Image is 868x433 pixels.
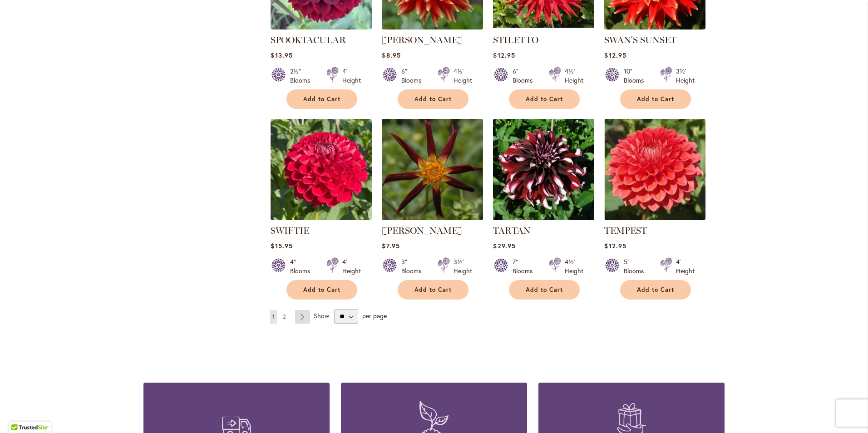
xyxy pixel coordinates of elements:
[303,95,340,103] span: Add to Cart
[493,225,531,236] a: TARTAN
[604,23,705,31] a: Swan's Sunset
[382,34,463,45] a: [PERSON_NAME]
[290,257,316,276] div: 4" Blooms
[493,213,594,222] a: Tartan
[414,286,452,294] span: Add to Cart
[565,67,583,85] div: 4½' Height
[401,257,427,276] div: 3" Blooms
[454,257,472,276] div: 3½' Height
[272,313,275,320] span: 1
[382,225,463,236] a: [PERSON_NAME]
[513,67,538,85] div: 6" Blooms
[493,23,594,31] a: STILETTO
[382,241,399,250] span: $7.95
[676,67,695,85] div: 3½' Height
[604,241,626,250] span: $12.95
[513,257,538,276] div: 7" Blooms
[509,89,580,109] button: Add to Cart
[382,119,483,220] img: TAHOMA MOONSHOT
[604,213,705,222] a: TEMPEST
[286,89,357,109] button: Add to Cart
[637,95,674,103] span: Add to Cart
[493,241,515,250] span: $29.95
[624,67,649,85] div: 10" Blooms
[526,95,563,103] span: Add to Cart
[271,51,292,59] span: $13.95
[342,257,361,276] div: 4' Height
[283,313,286,320] span: 2
[7,401,32,426] iframe: Launch Accessibility Center
[303,286,340,294] span: Add to Cart
[637,286,674,294] span: Add to Cart
[382,23,483,31] a: STEVEN DAVID
[401,67,427,85] div: 6" Blooms
[271,241,292,250] span: $15.95
[362,311,387,320] span: per page
[398,89,469,109] button: Add to Cart
[493,51,515,59] span: $12.95
[604,119,705,220] img: TEMPEST
[493,34,538,45] a: STILETTO
[398,280,469,300] button: Add to Cart
[271,119,372,220] img: SWIFTIE
[314,311,329,320] span: Show
[604,225,647,236] a: TEMPEST
[604,34,676,45] a: SWAN'S SUNSET
[620,280,691,300] button: Add to Cart
[509,280,580,300] button: Add to Cart
[493,119,594,220] img: Tartan
[286,280,357,300] button: Add to Cart
[290,67,316,85] div: 2½" Blooms
[271,225,309,236] a: SWIFTIE
[565,257,583,276] div: 4½' Height
[271,23,372,31] a: Spooktacular
[382,213,483,222] a: TAHOMA MOONSHOT
[620,89,691,109] button: Add to Cart
[281,310,288,324] a: 2
[414,95,452,103] span: Add to Cart
[676,257,695,276] div: 4' Height
[271,34,346,45] a: SPOOKTACULAR
[342,67,361,85] div: 4' Height
[271,213,372,222] a: SWIFTIE
[454,67,472,85] div: 4½' Height
[624,257,649,276] div: 5" Blooms
[604,51,626,59] span: $12.95
[382,51,400,59] span: $8.95
[526,286,563,294] span: Add to Cart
